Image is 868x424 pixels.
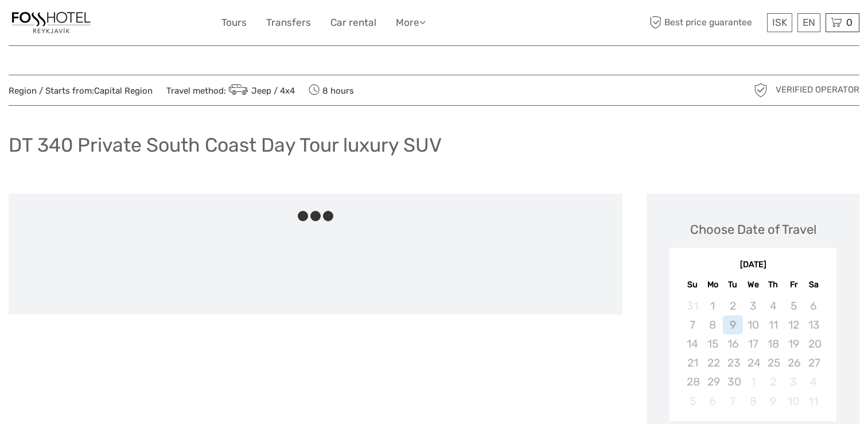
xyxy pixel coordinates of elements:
div: We [743,277,763,292]
div: Not available Sunday, October 5th, 2025 [682,392,702,411]
div: Not available Sunday, September 14th, 2025 [682,334,702,353]
h1: DT 340 Private South Coast Day Tour luxury SUV [9,133,442,157]
a: Car rental [330,14,376,31]
a: Capital Region [94,86,153,96]
span: Best price guarantee [647,13,764,32]
div: Not available Tuesday, September 30th, 2025 [723,372,743,391]
div: Not available Saturday, September 6th, 2025 [804,296,824,315]
div: Not available Sunday, September 7th, 2025 [682,315,702,334]
div: Not available Wednesday, October 8th, 2025 [743,392,763,411]
span: Verified Operator [776,84,859,96]
div: Not available Wednesday, September 24th, 2025 [743,353,763,372]
div: Not available Monday, October 6th, 2025 [703,392,723,411]
div: Not available Thursday, October 9th, 2025 [763,392,783,411]
a: More [396,14,426,31]
div: Not available Tuesday, September 9th, 2025 [723,315,743,334]
div: Choose Date of Travel [690,221,816,238]
span: Region / Starts from: [9,85,153,97]
div: Not available Thursday, September 18th, 2025 [763,334,783,353]
img: 1357-20722262-a0dc-4fd2-8fc5-b62df901d176_logo_small.jpg [9,9,94,37]
span: Travel method: [166,82,295,98]
div: Not available Wednesday, September 3rd, 2025 [743,296,763,315]
div: Not available Friday, October 3rd, 2025 [783,372,803,391]
div: Not available Friday, September 19th, 2025 [783,334,803,353]
div: Not available Friday, October 10th, 2025 [783,392,803,411]
div: EN [797,13,820,32]
div: Not available Thursday, September 4th, 2025 [763,296,783,315]
div: Tu [723,277,743,292]
div: Not available Tuesday, September 2nd, 2025 [723,296,743,315]
div: Not available Monday, September 22nd, 2025 [703,353,723,372]
span: ISK [772,17,787,28]
div: Not available Wednesday, September 17th, 2025 [743,334,763,353]
div: Th [763,277,783,292]
div: Not available Thursday, October 2nd, 2025 [763,372,783,391]
div: Not available Sunday, September 21st, 2025 [682,353,702,372]
div: Not available Thursday, September 25th, 2025 [763,353,783,372]
div: Sa [804,277,824,292]
span: 0 [844,17,854,28]
div: Not available Monday, September 1st, 2025 [703,296,723,315]
div: Not available Saturday, September 27th, 2025 [804,353,824,372]
div: Not available Sunday, September 28th, 2025 [682,372,702,391]
div: Not available Tuesday, September 23rd, 2025 [723,353,743,372]
div: Not available Monday, September 29th, 2025 [703,372,723,391]
div: Su [682,277,702,292]
div: Not available Tuesday, September 16th, 2025 [723,334,743,353]
div: Not available Tuesday, October 7th, 2025 [723,392,743,411]
span: 8 hours [309,82,354,98]
div: [DATE] [670,259,836,271]
div: Not available Saturday, October 11th, 2025 [804,392,824,411]
div: month 2025-09 [674,296,833,411]
div: Not available Wednesday, September 10th, 2025 [743,315,763,334]
img: verified_operator_grey_128.png [752,81,770,99]
a: Tours [221,14,247,31]
div: Not available Sunday, August 31st, 2025 [682,296,702,315]
div: Not available Friday, September 26th, 2025 [783,353,803,372]
div: Mo [703,277,723,292]
div: Not available Saturday, September 13th, 2025 [804,315,824,334]
div: Not available Monday, September 8th, 2025 [703,315,723,334]
a: Transfers [266,14,311,31]
div: Fr [783,277,803,292]
a: Jeep / 4x4 [226,86,295,96]
div: Not available Friday, September 5th, 2025 [783,296,803,315]
div: Not available Thursday, September 11th, 2025 [763,315,783,334]
div: Not available Saturday, October 4th, 2025 [804,372,824,391]
div: Not available Wednesday, October 1st, 2025 [743,372,763,391]
div: Not available Friday, September 12th, 2025 [783,315,803,334]
div: Not available Monday, September 15th, 2025 [703,334,723,353]
div: Not available Saturday, September 20th, 2025 [804,334,824,353]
